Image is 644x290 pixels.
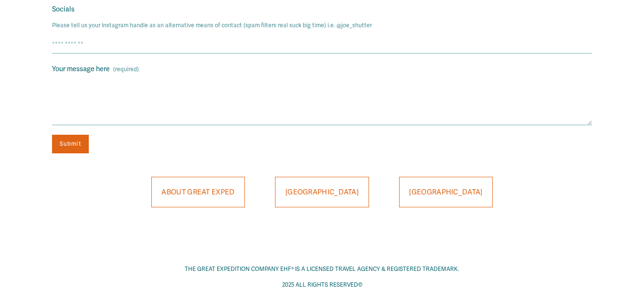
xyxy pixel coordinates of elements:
[275,177,369,207] a: [GEOGRAPHIC_DATA]
[151,177,245,207] a: ABOUT GREAT EXPED
[52,135,89,154] button: Submit
[52,3,74,16] span: Socials
[52,18,592,34] p: Please tell us your Instagram handle as an alternative means of contact (spam filters real suck b...
[399,177,493,207] a: [GEOGRAPHIC_DATA]
[113,64,139,75] span: (required)
[126,264,518,275] p: THE GREAT EXPEDITION COMPANY EHF® IS A LICENSED TRAVEL AGENCY & REGISTERED TRADEMARK.
[52,63,110,75] span: Your message here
